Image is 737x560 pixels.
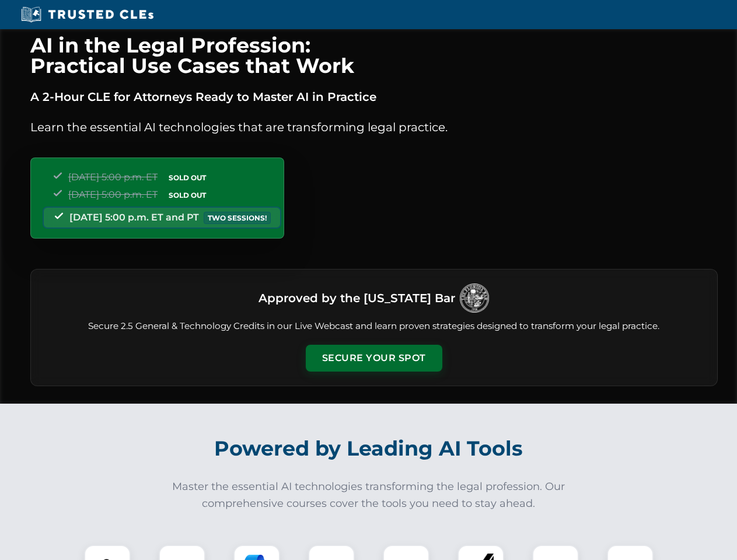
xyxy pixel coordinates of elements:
h1: AI in the Legal Profession: Practical Use Cases that Work [30,35,718,76]
span: SOLD OUT [165,189,210,201]
span: [DATE] 5:00 p.m. ET [68,189,158,200]
button: Secure Your Spot [306,345,442,372]
span: SOLD OUT [165,171,210,184]
p: Secure 2.5 General & Technology Credits in our Live Webcast and learn proven strategies designed ... [45,320,703,333]
p: A 2-Hour CLE for Attorneys Ready to Master AI in Practice [30,87,718,106]
h3: Approved by the [US_STATE] Bar [259,288,455,309]
img: Trusted CLEs [18,6,157,23]
p: Master the essential AI technologies transforming the legal profession. Our comprehensive courses... [165,478,573,512]
h2: Powered by Leading AI Tools [46,428,692,469]
span: [DATE] 5:00 p.m. ET [68,171,158,183]
img: Logo [460,283,489,313]
p: Learn the essential AI technologies that are transforming legal practice. [30,118,718,136]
